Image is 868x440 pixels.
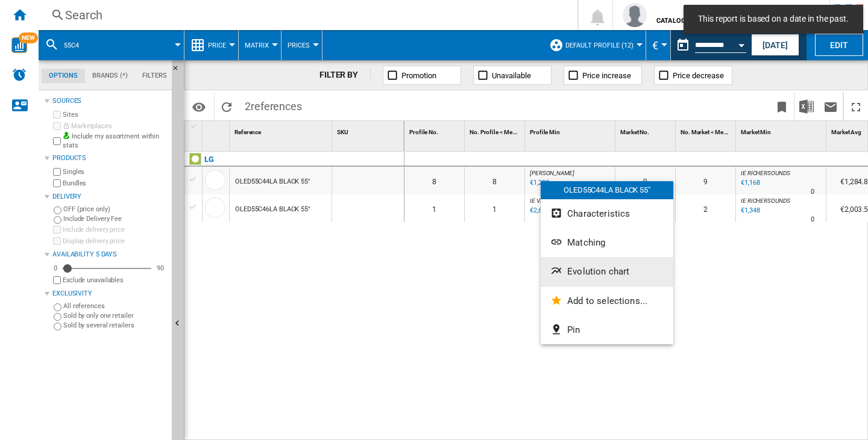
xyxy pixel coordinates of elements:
[541,315,673,344] button: Pin...
[567,208,630,219] span: Characteristics
[541,228,673,257] button: Matching
[567,266,629,277] span: Evolution chart
[541,287,673,315] button: Add to selections...
[567,237,605,248] span: Matching
[694,13,852,25] span: This report is based on a date in the past.
[567,324,580,335] span: Pin
[567,296,647,306] span: Add to selections...
[541,199,673,228] button: Characteristics
[541,181,673,199] div: OLED55C44LA BLACK 55"
[541,257,673,286] button: Evolution chart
